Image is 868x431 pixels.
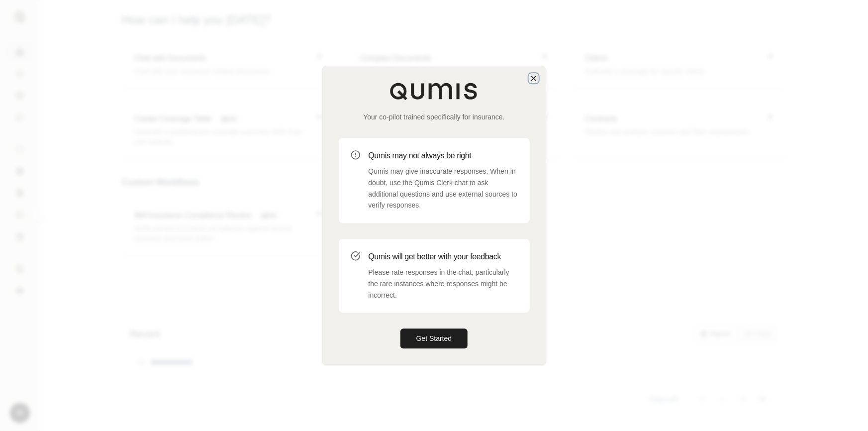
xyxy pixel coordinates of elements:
[369,150,518,162] h3: Qumis may not always be right
[400,329,468,349] button: Get Started
[369,251,518,263] h3: Qumis will get better with your feedback
[339,112,530,122] p: Your co-pilot trained specifically for insurance.
[369,166,518,211] p: Qumis may give inaccurate responses. When in doubt, use the Qumis Clerk chat to ask additional qu...
[369,267,518,301] p: Please rate responses in the chat, particularly the rare instances where responses might be incor...
[389,82,479,100] img: Qumis Logo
